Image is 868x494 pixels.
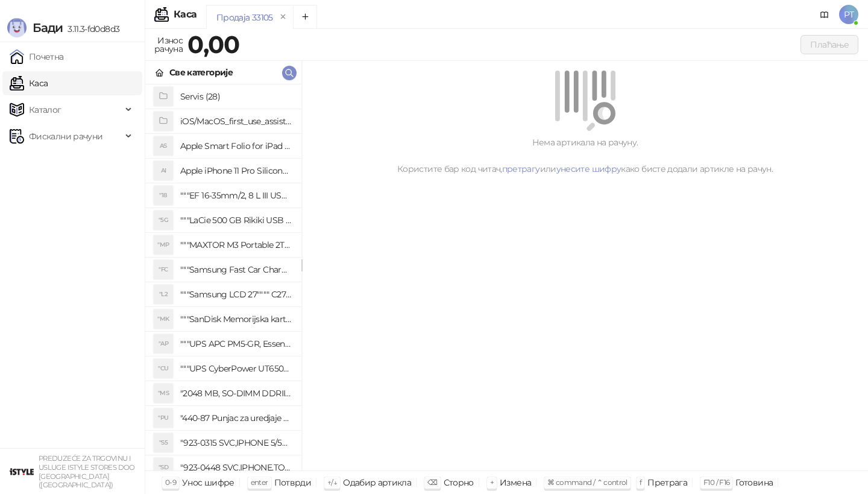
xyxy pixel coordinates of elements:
[7,18,27,37] img: Logo
[180,235,292,255] h4: """MAXTOR M3 Portable 2TB 2.5"""" crni eksterni hard disk HX-M201TCB/GM"""
[327,478,337,487] span: ↑/↓
[154,334,173,353] div: "AP
[180,186,292,205] h4: """EF 16-35mm/2, 8 L III USM"""
[180,211,292,230] h4: """LaCie 500 GB Rikiki USB 3.0 / Ultra Compact & Resistant aluminum / USB 3.0 / 2.5"""""""
[502,163,540,174] a: претрагу
[815,5,834,24] a: Документација
[251,478,268,487] span: enter
[180,334,292,353] h4: """UPS APC PM5-GR, Essential Surge Arrest,5 utic_nica"""
[180,260,292,279] h4: """Samsung Fast Car Charge Adapter, brzi auto punja_, boja crna"""
[180,359,292,378] h4: """UPS CyberPower UT650EG, 650VA/360W , line-int., s_uko, desktop"""
[274,475,312,490] div: Потврди
[145,84,301,470] div: grid
[152,33,185,57] div: Износ рачуна
[154,136,173,156] div: AS
[154,384,173,403] div: "MS
[39,454,135,489] small: PREDUZEĆE ZA TRGOVINU I USLUGE ISTYLE STORES DOO [GEOGRAPHIC_DATA] ([GEOGRAPHIC_DATA])
[800,35,858,54] button: Плаћање
[216,11,273,24] div: Продаја 33105
[180,309,292,329] h4: """SanDisk Memorijska kartica 256GB microSDXC sa SD adapterom SDSQXA1-256G-GN6MA - Extreme PLUS, ...
[275,12,291,22] button: remove
[182,475,234,490] div: Унос шифре
[33,21,63,35] span: Бади
[180,285,292,304] h4: """Samsung LCD 27"""" C27F390FHUXEN"""
[154,186,173,205] div: "18
[169,66,233,79] div: Све категорије
[154,309,173,329] div: "MK
[490,478,494,487] span: +
[165,478,176,487] span: 0-9
[547,478,627,487] span: ⌘ command / ⌃ control
[500,475,531,490] div: Измена
[63,24,119,34] span: 3.11.3-fd0d8d3
[343,475,411,490] div: Одабир артикла
[29,98,61,122] span: Каталог
[427,478,437,487] span: ⌫
[316,136,854,176] div: Нема артикала на рачуну. Користите бар код читач, или како бисте додали артикле на рачун.
[647,475,687,490] div: Претрага
[154,359,173,378] div: "CU
[640,478,641,487] span: f
[293,5,317,29] button: Add tab
[154,260,173,279] div: "FC
[10,45,64,69] a: Почетна
[703,478,729,487] span: F10 / F16
[154,285,173,304] div: "L2
[180,112,292,131] h4: iOS/MacOS_first_use_assistance (4)
[839,5,858,24] span: PT
[187,30,239,59] strong: 0,00
[154,161,173,180] div: AI
[180,458,292,477] h4: "923-0448 SVC,IPHONE,TOURQUE DRIVER KIT .65KGF- CM Šrafciger "
[556,163,621,174] a: унесите шифру
[154,433,173,452] div: "S5
[154,458,173,477] div: "SD
[180,408,292,428] h4: "440-87 Punjac za uredjaje sa micro USB portom 4/1, Stand."
[154,211,173,230] div: "5G
[180,161,292,180] h4: Apple iPhone 11 Pro Silicone Case - Black
[29,124,102,148] span: Фискални рачуни
[154,408,173,428] div: "PU
[735,475,773,490] div: Готовина
[180,87,292,106] h4: Servis (28)
[10,460,34,484] img: 64x64-companyLogo-77b92cf4-9946-4f36-9751-bf7bb5fd2c7d.png
[10,71,48,95] a: Каса
[180,136,292,156] h4: Apple Smart Folio for iPad mini (A17 Pro) - Sage
[180,433,292,452] h4: "923-0315 SVC,IPHONE 5/5S BATTERY REMOVAL TRAY Držač za iPhone sa kojim se otvara display
[154,235,173,255] div: "MP
[180,384,292,403] h4: "2048 MB, SO-DIMM DDRII, 667 MHz, Napajanje 1,8 0,1 V, Latencija CL5"
[444,475,474,490] div: Сторно
[174,10,197,19] div: Каса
